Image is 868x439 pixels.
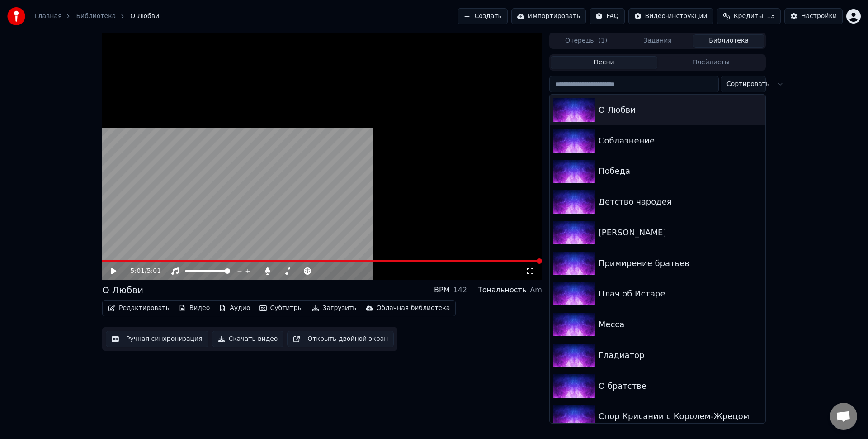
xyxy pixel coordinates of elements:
[599,196,762,208] div: Детство чародея
[693,34,764,48] button: Библиотека
[599,380,762,392] div: О братстве
[830,403,857,430] a: Открытый чат
[175,302,214,315] button: Видео
[599,287,762,300] div: Плач об Истаре
[215,302,254,315] button: Аудио
[590,8,624,24] button: FAQ
[801,12,837,21] div: Настройки
[34,12,159,21] nav: breadcrumb
[767,12,775,21] span: 13
[478,285,526,296] div: Тональность
[599,104,762,116] div: О Любви
[130,12,159,21] span: О Любви
[131,267,145,276] span: 5:01
[784,8,843,24] button: Настройки
[599,349,762,362] div: Гладиатор
[599,165,762,177] div: Победа
[377,304,450,313] div: Облачная библиотека
[287,331,394,347] button: Открыть двойной экран
[717,8,781,24] button: Кредиты13
[147,267,161,276] span: 5:01
[212,331,284,347] button: Скачать видео
[131,267,152,276] div: /
[657,56,764,69] button: Плейлисты
[599,257,762,270] div: Примирение братьев
[256,302,307,315] button: Субтитры
[599,410,762,423] div: Спор Крисании с Королем-Жрецом
[453,285,467,296] div: 142
[726,80,769,89] span: Сортировать
[598,36,607,45] span: ( 1 )
[551,34,622,48] button: Очередь
[551,56,658,69] button: Песни
[458,8,507,24] button: Создать
[7,7,25,25] img: youka
[106,331,208,347] button: Ручная синхронизация
[308,302,360,315] button: Загрузить
[434,285,449,296] div: BPM
[622,34,693,48] button: Задания
[104,302,173,315] button: Редактировать
[599,226,762,239] div: [PERSON_NAME]
[599,318,762,331] div: Месса
[734,12,763,21] span: Кредиты
[511,8,586,24] button: Импортировать
[34,12,61,21] a: Главная
[102,284,143,296] div: О Любви
[628,8,713,24] button: Видео-инструкции
[530,285,542,296] div: Am
[76,12,116,21] a: Библиотека
[599,134,762,147] div: Соблазнение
